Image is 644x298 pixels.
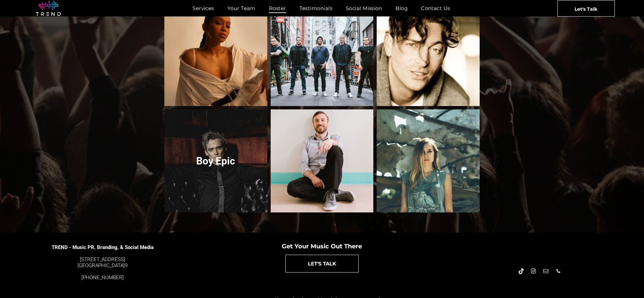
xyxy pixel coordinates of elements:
a: Services [186,3,221,13]
a: [STREET_ADDRESS][GEOGRAPHIC_DATA] [77,256,125,268]
div: 9 [51,256,154,268]
a: Roster [262,3,293,13]
a: Contact Us [414,3,457,13]
img: logo [36,1,61,16]
span: LET'S TALK [308,255,336,272]
span: Let's Talk [575,0,597,17]
font: [STREET_ADDRESS] [GEOGRAPHIC_DATA] [77,256,125,268]
a: [PHONE_NUMBER] [82,275,124,281]
a: Blog [389,3,414,13]
a: Social Mission [339,3,389,13]
iframe: Chat Widget [523,220,644,298]
span: TREND - Music PR, Branding, & Social Media [52,244,154,250]
a: Testimonials [293,3,339,13]
a: LET'S TALK [285,255,359,272]
span: Get Your Music Out There [282,243,362,250]
a: Your Team [221,3,262,13]
a: Tiktok [518,267,525,277]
